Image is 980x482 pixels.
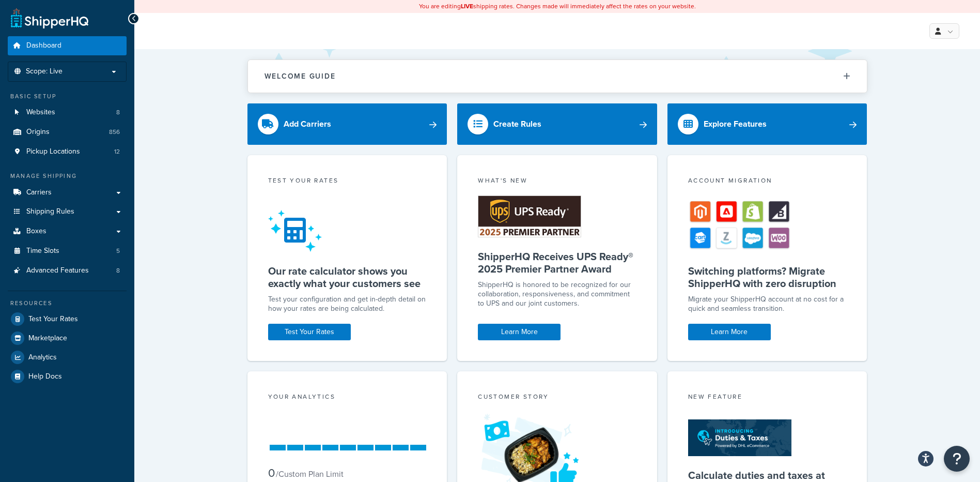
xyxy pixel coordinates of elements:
div: Test your configuration and get in-depth detail on how your rates are being calculated. [268,295,427,313]
a: Explore Features [667,103,867,145]
span: 5 [116,247,120,255]
span: Origins [26,128,50,137]
span: Scope: Live [26,67,63,76]
span: 8 [116,266,120,275]
li: Origins [8,123,127,142]
a: Help Docs [8,367,127,386]
h2: Welcome Guide [265,72,336,80]
div: Account Migration [688,176,847,188]
a: Test Your Rates [268,324,351,340]
span: Marketplace [28,334,67,343]
span: Time Slots [26,247,59,255]
span: 856 [109,128,120,137]
span: Analytics [28,353,57,362]
a: Shipping Rules [8,202,127,221]
a: Carriers [8,183,127,202]
span: Help Docs [28,372,62,381]
small: / Custom Plan Limit [276,468,344,480]
a: Websites8 [8,103,127,122]
button: Open Resource Center [944,446,970,472]
span: 12 [114,147,120,156]
a: Advanced Features8 [8,261,127,280]
h5: Switching platforms? Migrate ShipperHQ with zero disruption [688,265,847,290]
div: Migrate your ShipperHQ account at no cost for a quick and seamless transition. [688,295,847,313]
li: Pickup Locations [8,142,127,161]
div: Explore Features [704,117,767,131]
span: Advanced Features [26,266,89,275]
div: Test your rates [268,176,427,188]
span: Boxes [26,227,46,236]
div: Basic Setup [8,92,127,101]
a: Add Carriers [247,103,447,145]
span: Pickup Locations [26,147,80,156]
div: Manage Shipping [8,172,127,180]
span: 8 [116,108,120,117]
a: Learn More [688,324,771,340]
h5: Our rate calculator shows you exactly what your customers see [268,265,427,290]
div: New Feature [688,392,847,404]
b: LIVE [461,2,473,11]
button: Welcome Guide [248,60,867,93]
span: Dashboard [26,41,61,50]
span: 0 [268,464,275,481]
a: Pickup Locations12 [8,142,127,161]
a: Test Your Rates [8,310,127,328]
p: ShipperHQ is honored to be recognized for our collaboration, responsiveness, and commitment to UP... [478,280,636,308]
a: Dashboard [8,36,127,55]
div: Resources [8,299,127,308]
span: Carriers [26,188,52,197]
a: Origins856 [8,123,127,142]
li: Time Slots [8,242,127,261]
li: Websites [8,103,127,122]
a: Boxes [8,222,127,241]
a: Time Slots5 [8,242,127,261]
a: Create Rules [457,103,657,145]
span: Test Your Rates [28,315,78,324]
li: Advanced Features [8,261,127,280]
h5: ShipperHQ Receives UPS Ready® 2025 Premier Partner Award [478,250,636,275]
div: What's New [478,176,636,188]
div: Customer Story [478,392,636,404]
div: Create Rules [493,117,541,131]
div: Your Analytics [268,392,427,404]
div: Add Carriers [284,117,331,131]
a: Analytics [8,348,127,367]
a: Marketplace [8,329,127,348]
a: Learn More [478,324,561,340]
span: Websites [26,108,55,117]
span: Shipping Rules [26,207,74,216]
